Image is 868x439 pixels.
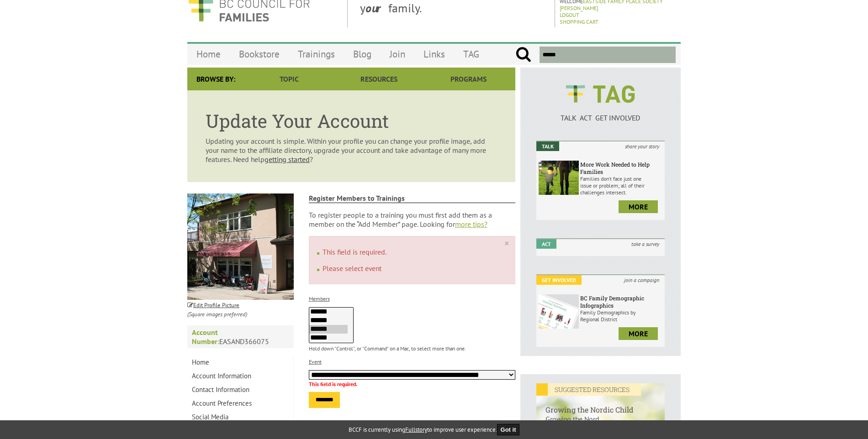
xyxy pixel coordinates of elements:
a: Blog [344,43,381,65]
a: Edit Profile Picture [187,300,239,309]
h6: BC Family Demographic Infographics [580,294,662,309]
a: getting started [265,155,310,164]
h6: More Work Needed to Help Families [580,161,662,175]
a: Programs [424,68,513,90]
p: Families don’t face just one issue or problem; all of their challenges intersect. [580,175,662,196]
i: take a survey [626,239,665,249]
li: Please select event [323,264,499,273]
i: join a campaign [619,275,665,285]
p: Growing the Nord... [536,414,665,433]
a: Home [187,355,293,369]
p: To register people to a training you must first add them as a member on the “Add Member” page. Lo... [309,210,516,229]
p: TALK ACT GET INVOLVED [536,113,665,122]
a: Topic [244,68,334,90]
a: Social Media [187,410,293,424]
img: BCCF's TAG Logo [559,77,641,111]
i: share your story [619,141,665,151]
img: 98487eaf0549be3f037b8efb5d221cb4.jpg [187,193,294,300]
a: Trainings [289,43,344,65]
em: SUGGESTED RESOURCES [536,383,641,396]
p: EASAND366075 [187,325,294,348]
h1: Update Your Account [206,109,497,133]
a: Bookstore [230,43,289,65]
h6: Growing the Nordic Child [536,396,665,414]
a: more [619,200,658,213]
a: TAG [454,43,488,65]
i: (Square images preferred) [187,310,247,318]
a: TALK ACT GET INVOLVED [536,104,665,122]
a: Home [187,43,230,65]
a: more [619,327,658,340]
em: Get Involved [536,275,582,285]
label: Members [309,295,330,302]
a: Join [381,43,414,65]
p: This field is required. [309,381,516,387]
a: Logout [560,11,579,18]
a: Links [414,43,454,65]
a: Shopping Cart [560,18,598,25]
a: Contact Information [187,383,293,397]
li: This field is required. [323,247,499,256]
em: Act [536,239,556,249]
a: Account Information [187,369,293,383]
a: Fullstory [405,426,427,434]
a: × [504,239,508,248]
small: Edit Profile Picture [187,301,239,309]
strong: Account Number: [192,328,219,346]
em: Talk [536,141,559,151]
strong: our [365,0,388,16]
article: Updating your account is simple. Within your profile you can change your profile image, add your ... [187,90,515,182]
a: Account Preferences [187,397,293,410]
a: Resources [334,68,423,90]
label: Event [309,358,322,365]
button: Got it [497,424,520,435]
strong: Register Members to Trainings [309,193,516,203]
a: more tips? [455,219,487,229]
input: Submit [515,47,531,63]
p: Hold down "Control", or "Command" on a Mac, to select more than one. [309,345,516,352]
div: Browse By: [187,68,244,90]
p: Family Demographics by Regional District [580,309,662,323]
